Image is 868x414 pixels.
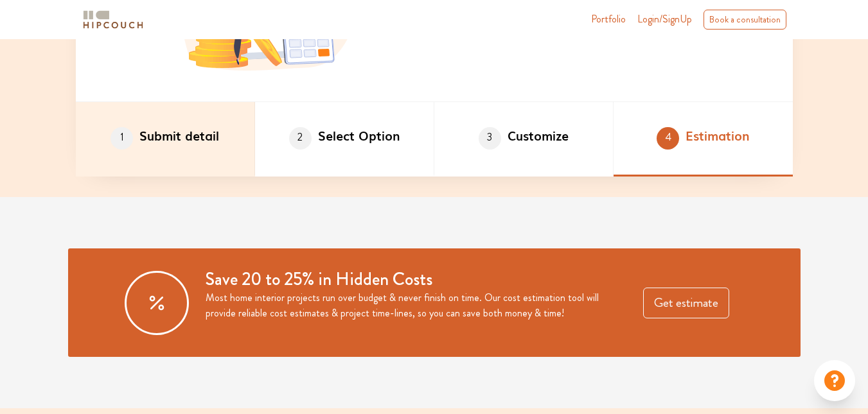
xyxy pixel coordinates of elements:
[255,102,434,177] li: Select Option
[81,5,145,34] span: logo-horizontal.svg
[76,102,255,177] li: Submit detail
[614,102,793,177] li: Estimation
[206,269,605,291] h3: Save 20 to 25% in Hidden Costs
[289,127,312,150] span: 2
[111,127,133,150] span: 1
[643,288,729,318] button: Get estimate
[206,290,605,321] p: Most home interior projects run over budget & never finish on time. Our cost estimation tool will...
[591,12,626,27] a: Portfolio
[434,102,614,177] li: Customize
[704,10,786,30] div: Book a consultation
[637,12,692,26] span: Login/SignUp
[81,8,145,31] img: logo-horizontal.svg
[479,127,501,150] span: 3
[657,127,679,150] span: 4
